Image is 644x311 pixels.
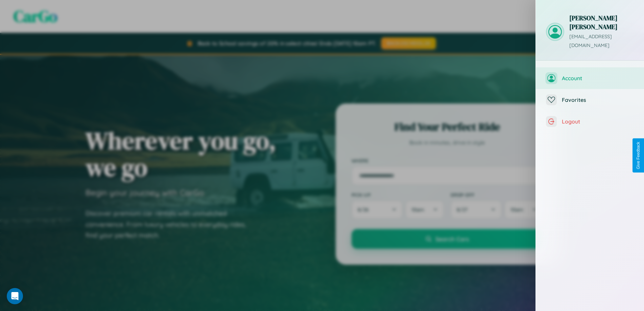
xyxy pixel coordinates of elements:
span: Logout [562,118,634,125]
div: Give Feedback [636,142,641,169]
h3: [PERSON_NAME] [PERSON_NAME] [569,14,634,31]
button: Account [536,67,644,89]
button: Favorites [536,89,644,111]
button: Logout [536,111,644,132]
span: Account [562,75,634,82]
span: Favorites [562,96,634,103]
p: [EMAIL_ADDRESS][DOMAIN_NAME] [569,32,634,50]
div: Open Intercom Messenger [7,288,23,304]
